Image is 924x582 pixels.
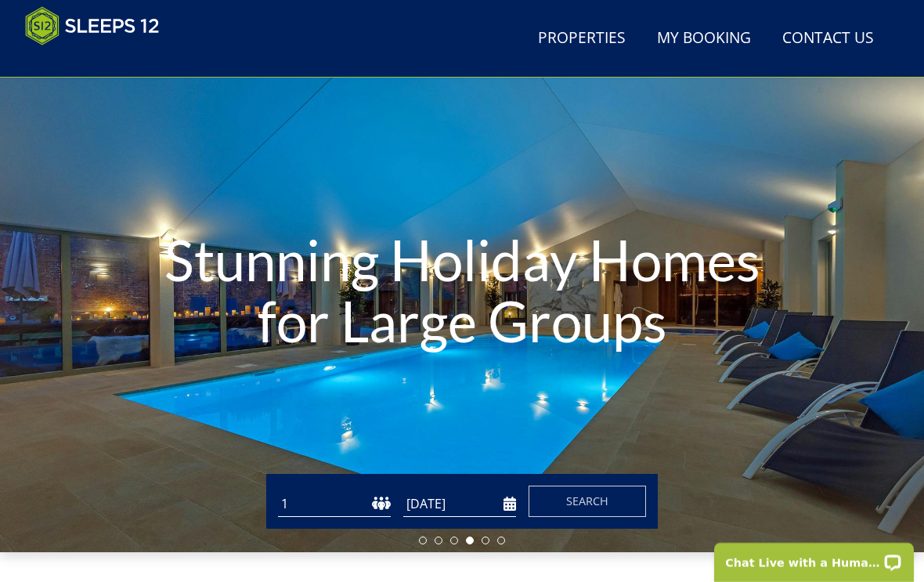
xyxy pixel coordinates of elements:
[704,533,924,582] iframe: LiveChat chat widget
[651,21,757,56] a: My Booking
[529,486,646,517] button: Search
[139,198,785,383] h1: Stunning Holiday Homes for Large Groups
[776,21,880,56] a: Contact Us
[532,21,632,56] a: Properties
[25,6,160,45] img: Sleeps 12
[17,55,182,68] iframe: Customer reviews powered by Trustpilot
[403,491,516,517] input: Arrival Date
[566,493,608,508] span: Search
